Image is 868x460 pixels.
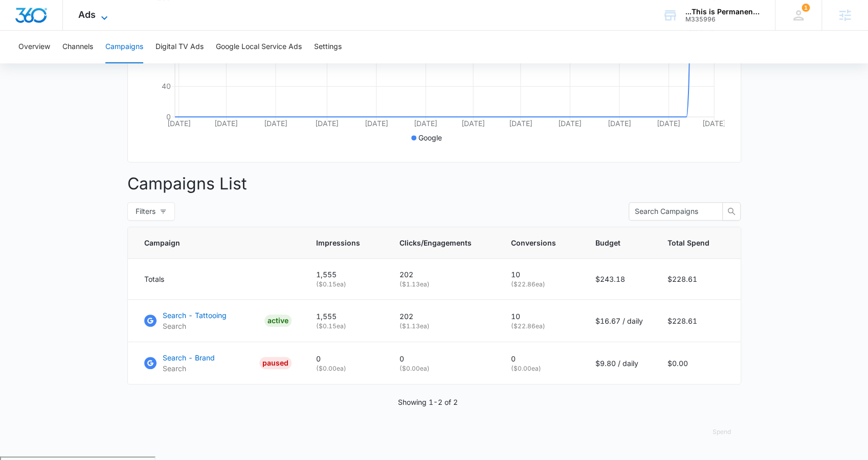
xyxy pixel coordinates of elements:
p: Search [163,363,215,374]
tspan: [DATE] [315,119,339,128]
p: ( $0.15 ea) [316,280,375,289]
p: $243.18 [595,274,643,284]
tspan: [DATE] [702,119,726,128]
span: Campaign [144,237,277,248]
button: Campaigns [105,31,143,63]
button: Channels [62,31,93,63]
p: ( $0.00 ea) [316,364,375,373]
div: PAUSED [259,357,292,369]
span: search [723,207,740,215]
p: ( $22.86 ea) [511,322,571,331]
span: Conversions [511,237,556,248]
div: Domain Overview [39,60,92,67]
button: Google Local Service Ads [216,31,302,63]
img: tab_domain_overview_orange.svg [28,59,36,67]
p: ( $1.13 ea) [399,322,486,331]
tspan: 40 [161,82,170,90]
p: Search [163,321,227,331]
p: 202 [399,311,486,322]
span: Ads [78,9,96,20]
p: $9.80 / daily [595,358,643,369]
td: $228.61 [655,300,741,342]
input: Search Campaigns [635,206,708,217]
div: Keywords by Traffic [113,60,172,67]
span: 1 [802,4,810,12]
tspan: [DATE] [657,119,680,128]
a: Google AdsSearch - TattooingSearchACTIVE [144,310,292,331]
img: Google Ads [144,357,157,369]
tspan: 0 [166,112,170,121]
div: Domain: [DOMAIN_NAME] [27,27,113,35]
span: Impressions [316,237,360,248]
p: 0 [511,353,571,364]
p: Campaigns List [127,172,741,196]
p: 0 [399,353,486,364]
div: notifications count [802,4,810,12]
p: 0 [316,353,375,364]
p: Showing 1-2 of 2 [398,397,458,407]
p: Search - Tattooing [163,310,227,321]
p: 10 [511,311,571,322]
td: $228.61 [655,259,741,300]
tspan: [DATE] [263,119,287,128]
p: Search - Brand [163,352,215,363]
button: Settings [314,31,342,63]
p: ( $22.86 ea) [511,280,571,289]
button: Digital TV Ads [155,31,204,63]
p: ( $0.00 ea) [399,364,486,373]
div: ACTIVE [264,314,292,327]
tspan: [DATE] [558,119,582,128]
img: Google Ads [144,314,157,327]
p: Google [418,132,442,143]
div: Totals [144,274,292,284]
button: search [722,202,741,221]
img: logo_orange.svg [16,16,25,25]
tspan: [DATE] [607,119,631,128]
p: 10 [511,269,571,280]
tspan: [DATE] [167,119,190,128]
img: tab_keywords_by_traffic_grey.svg [102,59,110,67]
p: ( $1.13 ea) [399,280,486,289]
td: $0.00 [655,342,741,384]
div: account name [685,8,760,16]
tspan: [DATE] [214,119,238,128]
div: account id [685,16,760,23]
a: Google AdsSearch - BrandSearchPAUSED [144,352,292,374]
tspan: [DATE] [508,119,532,128]
span: Filters [136,206,155,217]
p: $16.67 / daily [595,316,643,326]
p: ( $0.00 ea) [511,364,571,373]
button: Spend [702,420,741,444]
img: website_grey.svg [16,27,25,35]
p: 1,555 [316,311,375,322]
span: Budget [595,237,628,248]
span: Total Spend [667,237,709,248]
button: Filters [127,202,175,221]
p: ( $0.15 ea) [316,322,375,331]
div: v 4.0.25 [29,16,50,25]
span: Clicks/Engagements [399,237,472,248]
tspan: [DATE] [414,119,437,128]
p: 202 [399,269,486,280]
tspan: [DATE] [461,119,484,128]
tspan: [DATE] [364,119,388,128]
button: Overview [18,31,50,63]
p: 1,555 [316,269,375,280]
